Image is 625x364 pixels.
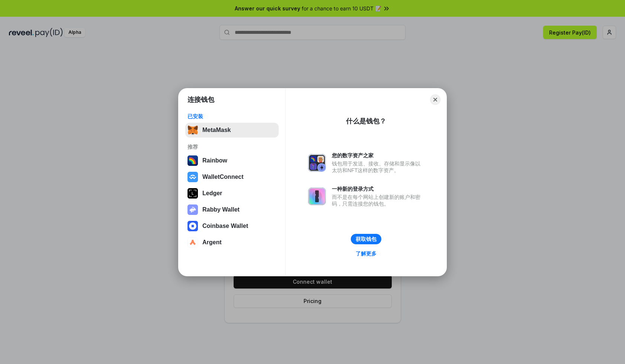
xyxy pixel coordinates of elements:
[187,237,198,248] img: svg+xml,%3Csvg%20width%3D%2228%22%20height%3D%2228%22%20viewBox%3D%220%200%2028%2028%22%20fill%3D...
[185,235,279,250] button: Argent
[187,188,198,199] img: svg+xml,%3Csvg%20xmlns%3D%22http%3A%2F%2Fwww.w3.org%2F2000%2Fsvg%22%20width%3D%2228%22%20height%3...
[351,249,381,258] a: 了解更多
[332,194,424,207] div: 而不是在每个网站上创建新的账户和密码，只需连接您的钱包。
[202,190,222,197] div: Ledger
[308,187,326,205] img: svg+xml,%3Csvg%20xmlns%3D%22http%3A%2F%2Fwww.w3.org%2F2000%2Fsvg%22%20fill%3D%22none%22%20viewBox...
[202,174,244,180] div: WalletConnect
[187,172,198,182] img: svg+xml,%3Csvg%20width%3D%2228%22%20height%3D%2228%22%20viewBox%3D%220%200%2028%2028%22%20fill%3D...
[351,234,381,244] button: 获取钱包
[187,144,276,150] div: 推荐
[185,186,279,201] button: Ledger
[202,206,240,213] div: Rabby Wallet
[202,239,222,246] div: Argent
[187,113,276,120] div: 已安装
[185,153,279,168] button: Rainbow
[187,155,198,166] img: svg+xml,%3Csvg%20width%3D%22120%22%20height%3D%22120%22%20viewBox%3D%220%200%20120%20120%22%20fil...
[187,125,198,135] img: svg+xml,%3Csvg%20fill%3D%22none%22%20height%3D%2233%22%20viewBox%3D%220%200%2035%2033%22%20width%...
[185,123,279,138] button: MetaMask
[187,95,214,104] h1: 连接钱包
[346,117,386,126] div: 什么是钱包？
[202,223,248,229] div: Coinbase Wallet
[185,219,279,233] button: Coinbase Wallet
[187,221,198,231] img: svg+xml,%3Csvg%20width%3D%2228%22%20height%3D%2228%22%20viewBox%3D%220%200%2028%2028%22%20fill%3D...
[356,236,376,242] div: 获取钱包
[187,204,198,215] img: svg+xml,%3Csvg%20xmlns%3D%22http%3A%2F%2Fwww.w3.org%2F2000%2Fsvg%22%20fill%3D%22none%22%20viewBox...
[332,186,424,192] div: 一种新的登录方式
[356,250,376,257] div: 了解更多
[430,94,440,105] button: Close
[202,157,227,164] div: Rainbow
[308,154,326,172] img: svg+xml,%3Csvg%20xmlns%3D%22http%3A%2F%2Fwww.w3.org%2F2000%2Fsvg%22%20fill%3D%22none%22%20viewBox...
[185,202,279,217] button: Rabby Wallet
[202,127,231,133] div: MetaMask
[332,160,424,174] div: 钱包用于发送、接收、存储和显示像以太坊和NFT这样的数字资产。
[332,152,424,159] div: 您的数字资产之家
[185,170,279,184] button: WalletConnect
